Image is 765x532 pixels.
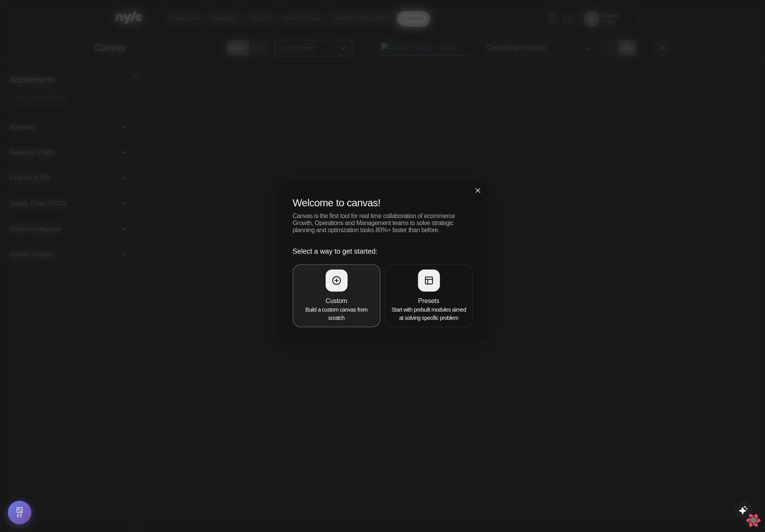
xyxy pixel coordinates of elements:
button: Open Feature Toggle Debug Panel [8,501,31,524]
button: PresetsStart with prebuilt modules aimed at solving specific problem [385,264,473,327]
p: Build a custom canvas from scratch [298,305,375,322]
span: close [475,187,481,193]
p: Start with prebuilt modules aimed at solving specific problem [390,305,468,322]
h3: Select a way to get started: [293,246,473,256]
button: Close [467,180,488,201]
h4: Presets [390,296,468,305]
button: CustomBuild a custom canvas from scratch [293,264,380,327]
h2: Welcome to canvas! [293,196,473,209]
h4: Custom [298,296,375,305]
p: Canvas is the first tool for real time collaboration of ecommerce Growth, Operations and Manageme... [293,212,473,233]
span: FT [17,514,22,518]
button: Open React Query Devtools [745,512,761,528]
